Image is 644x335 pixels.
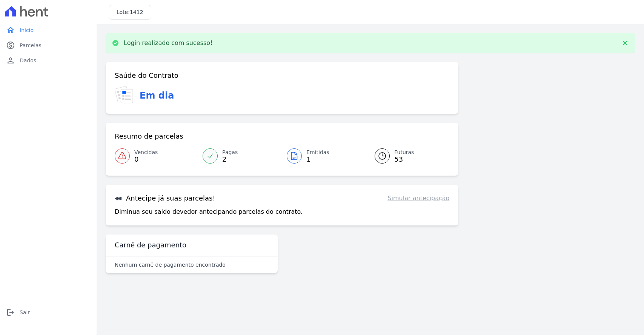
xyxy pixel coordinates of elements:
[3,23,94,38] a: homeInício
[394,148,414,156] span: Futuras
[282,145,366,167] a: Emitidas 1
[115,207,303,216] p: Diminua seu saldo devedor antecipando parcelas do contrato.
[115,132,183,141] h3: Resumo de parcelas
[20,57,36,64] span: Dados
[130,9,143,15] span: 1412
[366,145,449,167] a: Futuras 53
[115,71,178,80] h3: Saúde do Contrato
[3,38,94,53] a: paidParcelas
[6,26,15,35] i: home
[20,26,34,34] span: Início
[134,156,158,162] span: 0
[20,42,41,49] span: Parcelas
[3,305,94,320] a: logoutSair
[6,41,15,50] i: paid
[394,156,414,162] span: 53
[117,8,143,16] h3: Lote:
[198,145,282,167] a: Pagas 2
[6,308,15,317] i: logout
[134,148,158,156] span: Vencidas
[140,89,174,102] h3: Em dia
[306,148,329,156] span: Emitidas
[124,39,213,47] p: Login realizado com sucesso!
[6,56,15,65] i: person
[306,156,329,162] span: 1
[3,53,94,68] a: personDados
[387,194,449,203] a: Simular antecipação
[20,309,30,316] span: Sair
[115,194,215,203] h3: Antecipe já suas parcelas!
[115,241,186,250] h3: Carnê de pagamento
[115,261,226,269] p: Nenhum carnê de pagamento encontrado
[222,156,238,162] span: 2
[222,148,238,156] span: Pagas
[115,145,198,167] a: Vencidas 0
